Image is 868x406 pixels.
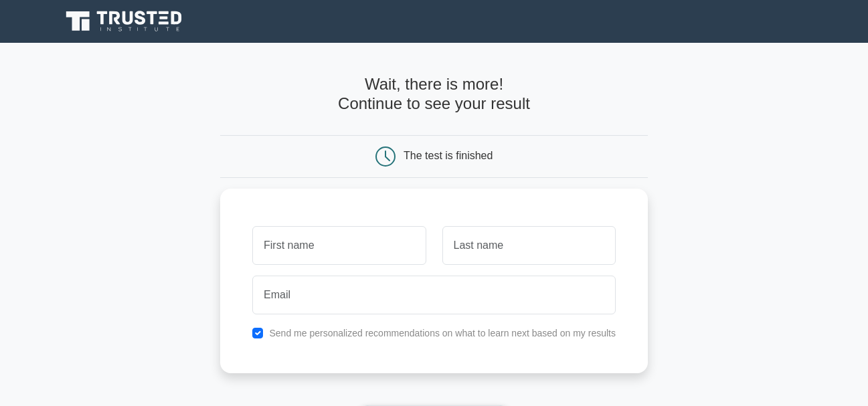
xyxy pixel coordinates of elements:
[252,226,426,265] input: First name
[269,328,616,338] label: Send me personalized recommendations on what to learn next based on my results
[404,150,493,161] div: The test is finished
[220,75,648,114] h4: Wait, there is more! Continue to see your result
[442,226,616,265] input: Last name
[252,276,616,314] input: Email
